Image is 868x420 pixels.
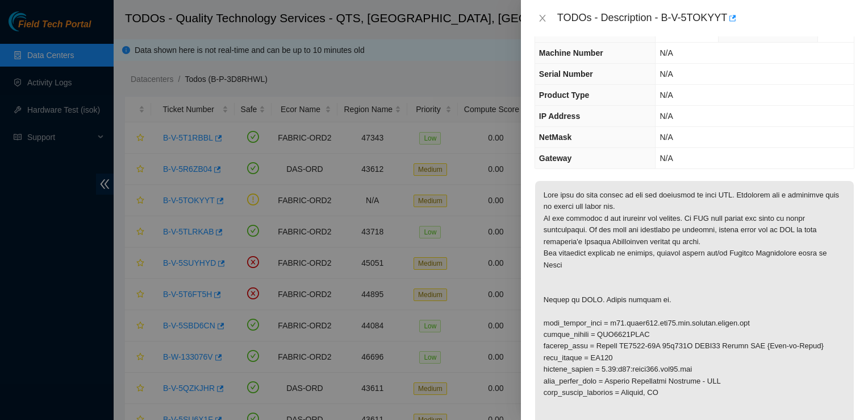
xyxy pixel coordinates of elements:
[660,154,673,163] span: N/A
[535,13,550,24] button: Close
[539,48,603,57] span: Machine Number
[539,112,580,121] span: IP Address
[539,154,572,163] span: Gateway
[539,133,572,142] span: NetMask
[660,48,673,57] span: N/A
[660,112,673,121] span: N/A
[557,9,854,27] div: TODOs - Description - B-V-5TOKYYT
[660,133,673,142] span: N/A
[539,69,593,79] span: Serial Number
[538,14,547,23] span: close
[660,90,673,100] span: N/A
[539,90,589,100] span: Product Type
[660,69,673,79] span: N/A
